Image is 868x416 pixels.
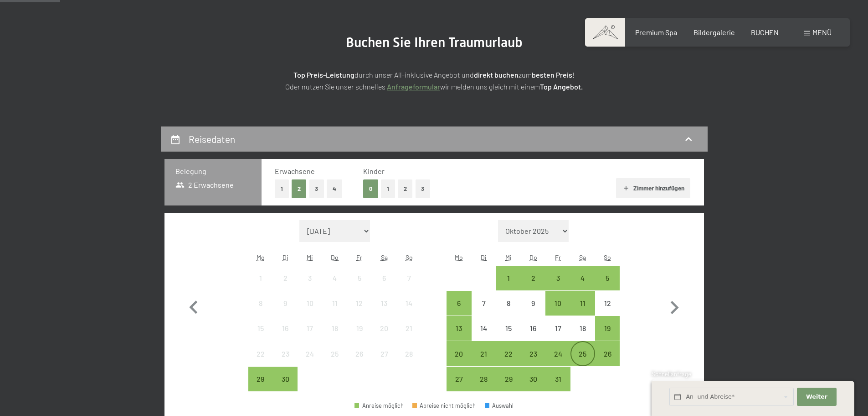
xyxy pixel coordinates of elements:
div: 6 [373,274,395,297]
div: Anreise nicht möglich [298,316,322,341]
div: 31 [546,375,569,398]
div: Anreise möglich [545,367,570,391]
button: 3 [416,179,431,198]
div: Mon Oct 06 2025 [447,291,471,316]
div: 9 [522,300,544,322]
abbr: Donnerstag [331,253,339,261]
div: 30 [522,375,544,398]
div: Sat Sep 20 2025 [372,316,396,341]
span: Premium Spa [635,28,677,37]
div: Anreise nicht möglich [323,291,347,316]
div: Anreise möglich [447,341,471,366]
div: 10 [546,300,569,322]
div: 25 [324,350,346,373]
div: Tue Sep 02 2025 [273,266,298,290]
button: 3 [309,179,324,198]
button: 1 [381,179,395,198]
button: Weiter [797,388,836,406]
div: 8 [249,300,272,322]
div: 21 [397,325,420,348]
div: Tue Oct 21 2025 [472,341,496,366]
div: Tue Sep 16 2025 [273,316,298,341]
div: Thu Sep 18 2025 [323,316,347,341]
div: Anreise möglich [447,291,471,316]
div: Sun Oct 05 2025 [595,266,620,290]
abbr: Donnerstag [529,253,537,261]
div: Anreise möglich [496,341,521,366]
abbr: Montag [257,253,265,261]
div: Sat Sep 06 2025 [372,266,396,290]
div: 25 [571,350,594,373]
div: 14 [473,325,495,348]
abbr: Samstag [381,253,388,261]
div: Anreise nicht möglich [273,316,298,341]
div: Anreise möglich [595,266,620,290]
div: Anreise nicht möglich [372,266,396,290]
abbr: Freitag [356,253,362,261]
div: 24 [546,350,569,373]
div: Wed Oct 08 2025 [496,291,521,316]
div: 7 [397,274,420,297]
div: 3 [298,274,321,297]
div: 3 [546,274,569,297]
div: 21 [473,350,495,373]
div: Sun Oct 12 2025 [595,291,620,316]
div: Anreise möglich [248,367,273,391]
div: Anreise möglich [447,367,471,391]
button: 2 [292,179,307,198]
div: 22 [497,350,520,373]
div: Tue Sep 30 2025 [273,367,298,391]
div: 17 [546,325,569,348]
button: 2 [398,179,413,198]
div: Wed Oct 22 2025 [496,341,521,366]
div: Mon Oct 27 2025 [447,367,471,391]
div: 27 [373,350,395,373]
div: 15 [497,325,520,348]
abbr: Mittwoch [307,253,313,261]
div: Anreise möglich [595,316,620,341]
div: 18 [324,325,346,348]
h2: Reisedaten [189,133,235,145]
div: Anreise nicht möglich [298,341,322,366]
div: 11 [324,300,346,322]
div: Mon Sep 01 2025 [248,266,273,290]
div: Tue Oct 07 2025 [472,291,496,316]
div: Wed Sep 10 2025 [298,291,322,316]
div: Anreise nicht möglich [347,341,372,366]
div: Mon Sep 22 2025 [248,341,273,366]
span: Menü [812,28,832,37]
div: Fri Sep 05 2025 [347,266,372,290]
div: Sat Sep 27 2025 [372,341,396,366]
div: Thu Oct 02 2025 [521,266,545,290]
div: 19 [348,325,371,348]
div: Anreise nicht möglich [248,291,273,316]
div: Anreise nicht möglich [323,266,347,290]
div: Anreise möglich [570,266,595,290]
div: Anreise möglich [545,291,570,316]
strong: Top Preis-Leistung [293,70,354,79]
abbr: Dienstag [481,253,487,261]
div: Sat Sep 13 2025 [372,291,396,316]
span: Schnellanfrage [652,370,691,378]
div: Anreise nicht möglich [298,291,322,316]
div: Fri Oct 17 2025 [545,316,570,341]
div: 13 [373,300,395,322]
div: Wed Oct 15 2025 [496,316,521,341]
div: Anreise nicht möglich [595,291,620,316]
div: 11 [571,300,594,322]
a: BUCHEN [751,28,779,37]
div: 28 [397,350,420,373]
button: Nächster Monat [661,220,688,392]
div: 23 [274,350,297,373]
div: Anreise möglich [570,341,595,366]
button: 1 [275,179,289,198]
div: Tue Oct 28 2025 [472,367,496,391]
div: Anreise nicht möglich [396,291,421,316]
div: 14 [397,300,420,322]
div: Anreise möglich [570,291,595,316]
button: Zimmer hinzufügen [616,178,690,198]
div: Anreise möglich [472,341,496,366]
div: Sun Sep 21 2025 [396,316,421,341]
div: Thu Oct 09 2025 [521,291,545,316]
div: Anreise nicht möglich [372,341,396,366]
